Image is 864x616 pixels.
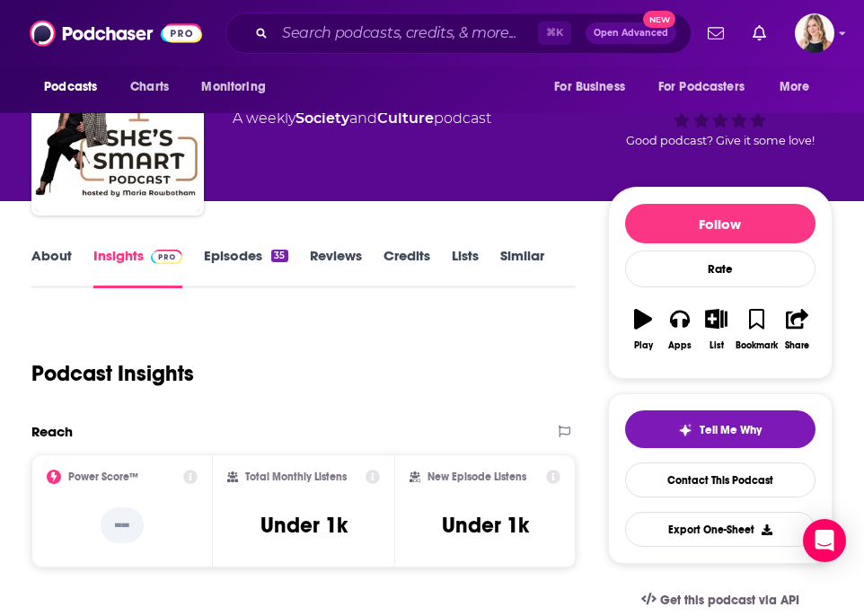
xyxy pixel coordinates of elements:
[384,247,430,288] a: Credits
[31,360,194,387] h1: Podcast Insights
[101,507,144,543] p: --
[625,462,816,497] a: Contact This Podcast
[452,247,479,288] a: Lists
[698,297,735,362] button: List
[803,519,846,562] div: Open Intercom Messenger
[785,340,809,351] div: Share
[31,247,72,288] a: About
[795,13,834,53] button: Show profile menu
[678,423,692,437] img: tell me why sparkle
[68,471,138,483] h2: Power Score™
[35,47,200,212] img: She’s Smart
[428,471,526,483] h2: New Episode Listens
[625,297,662,362] button: Play
[151,250,182,264] img: Podchaser Pro
[275,19,538,48] input: Search podcasts, credits, & more...
[260,512,348,539] h3: Under 1k
[271,250,287,262] div: 35
[542,70,648,104] button: open menu
[701,18,731,48] a: Show notifications dropdown
[625,204,816,243] button: Follow
[658,75,745,100] span: For Podcasters
[295,110,349,127] a: Society
[634,340,653,351] div: Play
[554,75,625,100] span: For Business
[779,297,816,362] button: Share
[586,22,676,44] button: Open AdvancedNew
[626,134,815,147] span: Good podcast? Give it some love!
[700,423,762,437] span: Tell Me Why
[204,247,287,288] a: Episodes35
[795,13,834,53] span: Logged in as Ilana.Dvir
[500,247,544,288] a: Similar
[745,18,773,48] a: Show notifications dropdown
[189,70,288,104] button: open menu
[767,70,833,104] button: open menu
[795,13,834,53] img: User Profile
[119,70,180,104] a: Charts
[662,297,699,362] button: Apps
[377,110,434,127] a: Culture
[625,410,816,448] button: tell me why sparkleTell Me Why
[538,22,571,45] span: ⌘ K
[780,75,810,100] span: More
[660,593,799,608] span: Get this podcast via API
[31,70,120,104] button: open menu
[233,108,491,129] div: A weekly podcast
[625,512,816,547] button: Export One-Sheet
[130,75,169,100] span: Charts
[643,11,675,28] span: New
[735,297,779,362] button: Bookmark
[647,70,771,104] button: open menu
[201,75,265,100] span: Monitoring
[349,110,377,127] span: and
[625,251,816,287] div: Rate
[442,512,529,539] h3: Under 1k
[594,29,668,38] span: Open Advanced
[245,471,347,483] h2: Total Monthly Listens
[736,340,778,351] div: Bookmark
[44,75,97,100] span: Podcasts
[30,16,202,50] img: Podchaser - Follow, Share and Rate Podcasts
[225,13,692,54] div: Search podcasts, credits, & more...
[93,247,182,288] a: InsightsPodchaser Pro
[668,340,692,351] div: Apps
[31,423,73,440] h2: Reach
[710,340,724,351] div: List
[310,247,362,288] a: Reviews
